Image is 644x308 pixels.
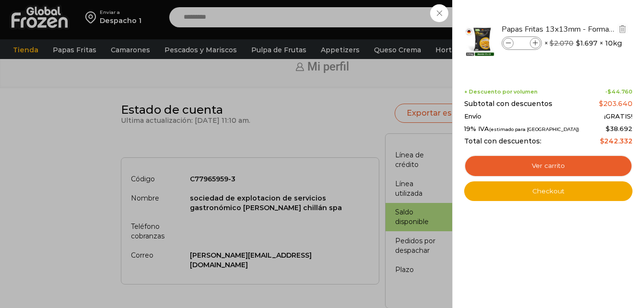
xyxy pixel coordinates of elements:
span: $ [599,99,603,108]
a: Papas Fritas 13x13mm - Formato 2,5 kg - Caja 10 kg [502,24,616,35]
span: Total con descuentos: [464,137,541,145]
bdi: 44.760 [608,88,632,95]
span: $ [606,125,610,132]
a: Eliminar Papas Fritas 13x13mm - Formato 2,5 kg - Caja 10 kg del carrito [617,24,628,36]
span: $ [550,39,554,47]
bdi: 2.070 [550,39,574,47]
span: Subtotal con descuentos [464,100,552,108]
span: ¡GRATIS! [604,113,632,120]
input: Product quantity [515,38,529,48]
a: Checkout [464,181,632,201]
span: $ [600,137,604,145]
span: $ [608,88,611,95]
span: + Descuento por volumen [464,89,538,95]
small: (estimado para [GEOGRAPHIC_DATA]) [489,127,579,132]
bdi: 242.332 [600,137,632,145]
bdi: 203.640 [599,99,632,108]
a: Ver carrito [464,155,632,177]
span: × × 10kg [544,36,622,50]
span: Envío [464,113,481,120]
span: 19% IVA [464,125,579,133]
span: - [605,89,632,95]
span: $ [576,38,580,48]
img: Eliminar Papas Fritas 13x13mm - Formato 2,5 kg - Caja 10 kg del carrito [618,24,627,33]
span: 38.692 [606,125,632,132]
bdi: 1.697 [576,38,597,48]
